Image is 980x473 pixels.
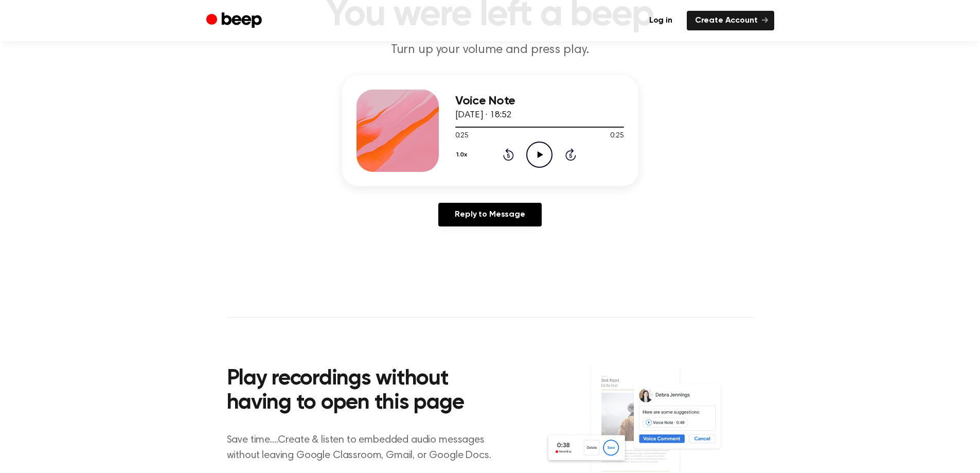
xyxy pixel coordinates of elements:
[641,11,681,30] a: Log in
[610,131,623,142] span: 0:25
[227,367,504,416] h2: Play recordings without having to open this page
[455,94,624,108] h3: Voice Note
[455,131,469,142] span: 0:25
[438,203,541,226] a: Reply to Message
[293,42,688,59] p: Turn up your volume and press play.
[455,111,512,120] span: [DATE] · 18:52
[687,11,774,30] a: Create Account
[227,432,504,463] p: Save time....Create & listen to embedded audio messages without leaving Google Classroom, Gmail, ...
[206,11,264,31] a: Beep
[455,146,471,164] button: 1.0x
